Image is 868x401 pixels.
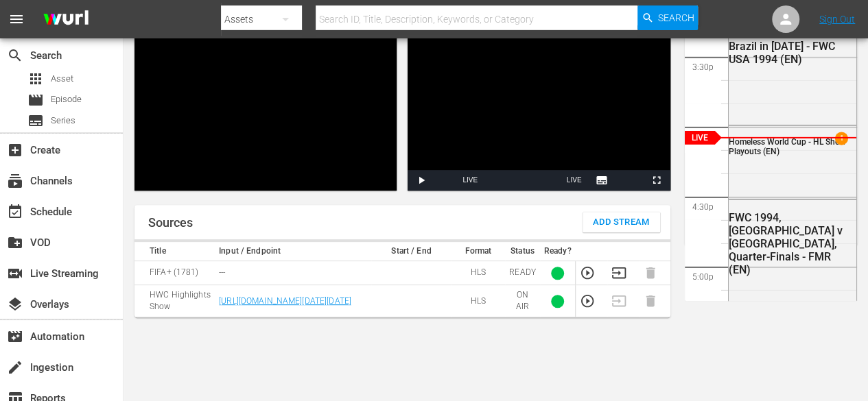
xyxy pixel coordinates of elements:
[134,242,215,261] th: Title
[451,242,505,261] th: Format
[819,14,855,25] a: Sign Out
[835,132,848,145] span: 1
[588,170,615,191] button: Subtitles
[7,328,23,345] span: Automation
[505,242,540,261] th: Status
[27,112,44,129] span: Series
[505,261,540,285] td: READY
[580,265,595,280] button: Preview Stream
[615,170,643,191] button: Picture-in-Picture
[462,170,478,191] div: LIVE
[540,242,576,261] th: Ready?
[637,5,698,30] button: Search
[51,114,75,127] span: Series
[8,11,25,27] span: menu
[729,137,846,156] span: Homeless World Cup - HL Show Playouts (EN)
[371,242,451,261] th: Start / End
[658,5,694,30] span: Search
[215,242,371,261] th: Input / Endpoint
[7,142,23,158] span: Create
[51,72,73,86] span: Asset
[134,261,215,285] td: FIFA+ (1781)
[134,285,215,317] td: HWC Highlights Show
[219,296,351,306] a: [URL][DOMAIN_NAME][DATE][DATE]
[505,285,540,317] td: ON AIR
[729,40,854,66] div: Brazil in [DATE] - FWC USA 1994 (EN)
[583,212,660,232] button: Add Stream
[7,173,23,189] span: Channels
[561,170,588,191] button: Seek to live, currently behind live
[7,359,23,376] span: Ingestion
[451,261,505,285] td: HLS
[27,71,44,87] span: Asset
[567,176,582,184] span: LIVE
[580,293,595,308] button: Preview Stream
[593,215,650,230] span: Add Stream
[7,204,23,220] span: Schedule
[729,211,854,276] div: FWC 1994, [GEOGRAPHIC_DATA] v [GEOGRAPHIC_DATA], Quarter-Finals - FMR (EN)
[148,216,193,230] h1: Sources
[215,261,371,285] td: ---
[611,265,626,280] button: Transition
[408,170,435,191] button: Play
[7,296,23,313] span: Overlays
[7,234,23,251] span: VOD
[7,265,23,282] span: Live Streaming
[33,3,99,36] img: ans4CAIJ8jUAAAAAAAAAAAAAAAAAAAAAAAAgQb4GAAAAAAAAAAAAAAAAAAAAAAAAJMjXAAAAAAAAAAAAAAAAAAAAAAAAgAT5G...
[51,93,82,106] span: Episode
[451,285,505,317] td: HLS
[27,92,44,108] span: Episode
[7,47,23,64] span: Search
[643,170,670,191] button: Fullscreen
